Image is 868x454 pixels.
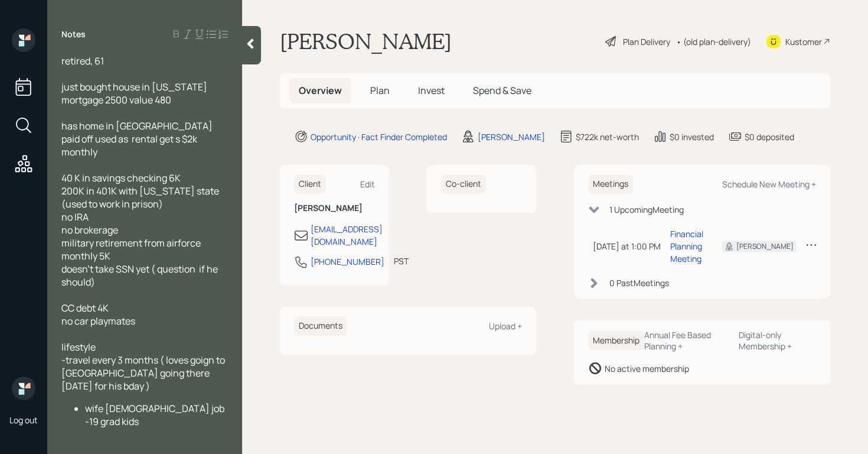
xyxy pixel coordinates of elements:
[473,84,531,97] span: Spend & Save
[294,174,326,194] h6: Client
[605,362,689,375] div: No active membership
[394,255,409,267] div: PST
[61,80,209,106] span: just bought house in [US_STATE] mortgage 2500 value 480
[280,28,452,54] h1: [PERSON_NAME]
[61,28,86,40] label: Notes
[294,316,347,336] h6: Documents
[489,320,522,332] div: Upload +
[370,84,390,97] span: Plan
[61,54,104,67] span: retired, 61
[623,35,670,48] div: Plan Delivery
[670,131,714,143] div: $0 invested
[478,131,545,143] div: [PERSON_NAME]
[739,329,816,352] div: Digital-only Membership +
[85,402,224,428] span: wife [DEMOGRAPHIC_DATA] job -19 grad kids
[61,171,221,288] span: 40 K in savings checking 6K 200K in 401K with [US_STATE] state (used to work in prison) no IRA no...
[745,131,794,143] div: $0 deposited
[441,174,486,194] h6: Co-client
[588,331,644,351] h6: Membership
[676,35,751,48] div: • (old plan-delivery)
[593,240,661,252] div: [DATE] at 1:00 PM
[311,131,447,143] div: Opportunity · Fact Finder Completed
[311,255,384,268] div: [PHONE_NUMBER]
[61,340,227,393] span: lifestyle -travel every 3 months ( loves goign to [GEOGRAPHIC_DATA] going there [DATE] for his bd...
[609,203,684,216] div: 1 Upcoming Meeting
[588,174,633,194] h6: Meetings
[785,35,822,48] div: Kustomer
[576,131,639,143] div: $722k net-worth
[736,241,794,252] div: [PERSON_NAME]
[360,179,375,190] div: Edit
[644,329,729,352] div: Annual Fee Based Planning +
[61,119,214,158] span: has home in [GEOGRAPHIC_DATA] paid off used as rental get s $2k monthly
[418,84,445,97] span: Invest
[311,223,383,248] div: [EMAIL_ADDRESS][DOMAIN_NAME]
[609,277,669,289] div: 0 Past Meeting s
[722,179,816,190] div: Schedule New Meeting +
[294,203,375,213] h6: [PERSON_NAME]
[299,84,342,97] span: Overview
[12,377,35,400] img: retirable_logo.png
[670,228,703,265] div: Financial Planning Meeting
[61,301,135,327] span: CC debt 4K no car playmates
[9,414,38,426] div: Log out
